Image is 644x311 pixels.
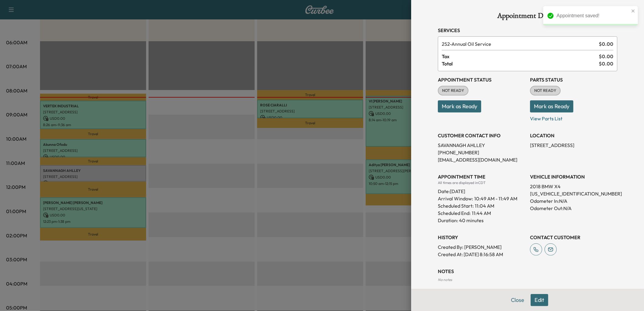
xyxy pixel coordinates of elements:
[530,234,617,241] h3: CONTACT CUSTOMER
[530,132,617,139] h3: LOCATION
[438,173,525,180] h3: APPOINTMENT TIME
[472,209,491,217] p: 11:44 AM
[438,180,525,185] div: All times are displayed in CDT
[442,53,599,60] span: Tax
[438,149,525,156] p: [PHONE_NUMBER]
[442,40,596,48] span: Annual Oil Service
[631,8,636,13] button: close
[438,156,525,163] p: [EMAIL_ADDRESS][DOMAIN_NAME]
[438,217,525,224] p: Duration: 40 minutes
[438,243,525,251] p: Created By : [PERSON_NAME]
[531,294,548,306] button: Edit
[438,88,468,94] span: NOT READY
[438,251,525,258] p: Created At : [DATE] 8:16:58 AM
[438,132,525,139] h3: CUSTOMER CONTACT INFO
[599,53,613,60] span: $ 0.00
[438,268,617,275] h3: NOTES
[530,197,617,205] p: Odometer In: N/A
[438,76,525,83] h3: Appointment Status
[530,173,617,180] h3: VEHICLE INFORMATION
[599,40,613,48] span: $ 0.00
[438,202,474,209] p: Scheduled Start:
[438,234,525,241] h3: History
[438,209,471,217] p: Scheduled End:
[530,205,617,212] p: Odometer Out: N/A
[599,60,613,67] span: $ 0.00
[438,185,525,195] div: Date: [DATE]
[530,190,617,197] p: [US_VEHICLE_IDENTIFICATION_NUMBER]
[531,88,560,94] span: NOT READY
[438,277,617,282] div: No notes
[438,27,617,34] h3: Services
[442,60,599,67] span: Total
[530,112,617,122] p: View Parts List
[530,142,617,149] p: [STREET_ADDRESS]
[438,12,617,22] h1: Appointment Details
[475,202,494,209] p: 11:04 AM
[438,100,481,112] button: Mark as Ready
[530,183,617,190] p: 2018 BMW X4
[438,142,525,149] p: SAVANNAGH AHLLEY
[507,294,528,306] button: Close
[438,195,525,202] p: Arrival Window:
[474,195,517,202] span: 10:49 AM - 11:49 AM
[530,76,617,83] h3: Parts Status
[557,12,629,19] div: Appointment saved!
[530,100,573,112] button: Mark as Ready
